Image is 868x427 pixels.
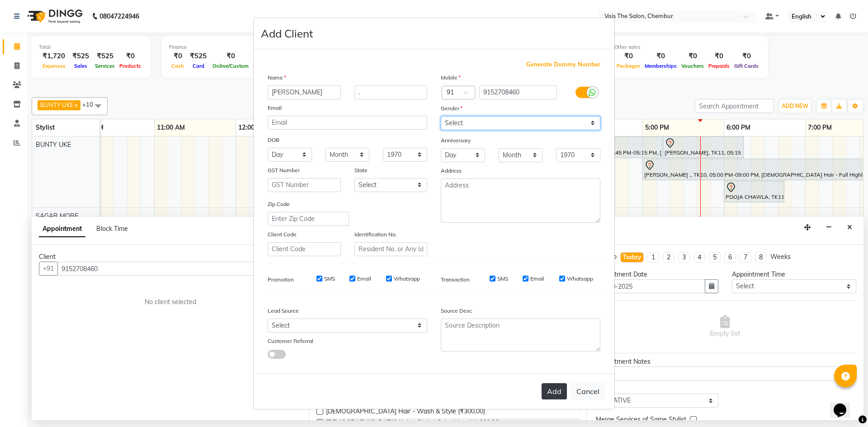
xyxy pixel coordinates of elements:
label: State [354,166,368,174]
label: Transaction [441,276,470,284]
label: DOB [268,136,279,144]
button: Cancel [571,383,605,400]
label: Customer Referral [268,337,313,345]
label: Source Desc [441,307,472,315]
label: Mobile [441,74,461,82]
label: Gender [441,104,462,113]
label: Promotion [268,276,294,284]
label: Identification No. [354,230,397,239]
input: Enter Zip Code [268,212,349,226]
label: GST Number [268,166,300,174]
label: SMS [497,275,508,283]
input: Mobile [479,85,557,99]
input: Client Code [268,242,341,256]
input: Resident No. or Any Id [354,242,428,256]
label: Name [268,74,286,82]
label: SMS [324,275,335,283]
button: Add [542,383,567,399]
label: Whatsapp [567,275,593,283]
h4: Add Client [261,25,313,42]
label: Email [357,275,371,283]
input: Last Name [354,85,428,99]
label: Email [530,275,544,283]
label: Lead Source [268,307,299,315]
span: Generate Dummy Number [526,60,600,69]
label: Address [441,167,462,175]
label: Client Code [268,230,297,239]
input: First Name [268,85,341,99]
label: Zip Code [268,200,290,208]
label: Email [268,104,282,112]
label: Anniversary [441,136,471,145]
input: Email [268,116,427,130]
input: GST Number [268,178,341,192]
label: Whatsapp [394,275,420,283]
